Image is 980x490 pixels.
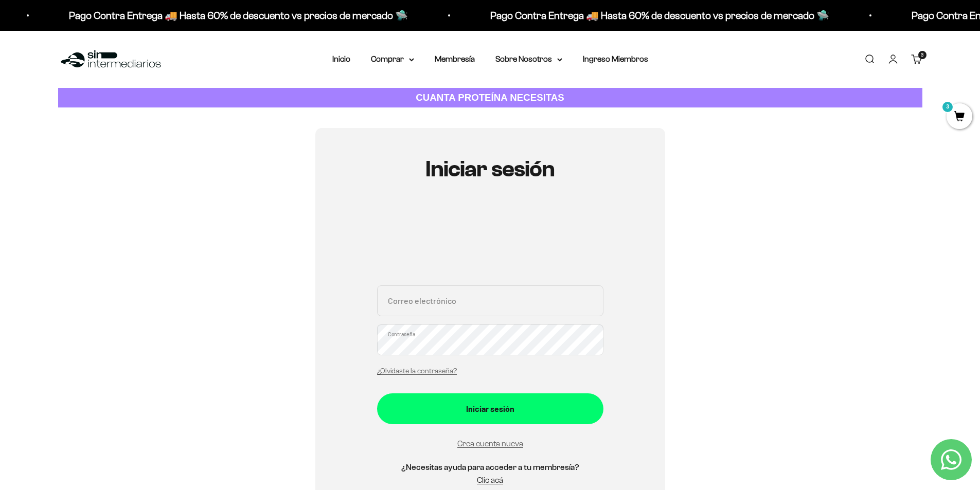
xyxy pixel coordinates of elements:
[921,52,923,58] span: 3
[371,52,414,66] summary: Comprar
[457,439,523,448] a: Crea cuenta nueva
[435,55,475,63] a: Membresía
[377,393,603,424] button: Iniciar sesión
[398,402,583,415] div: Iniciar sesión
[477,476,503,484] a: Clic acá
[487,7,826,24] p: Pago Contra Entrega 🚚 Hasta 60% de descuento vs precios de mercado 🛸
[65,7,404,24] p: Pago Contra Entrega 🚚 Hasta 60% de descuento vs precios de mercado 🛸
[377,212,603,273] iframe: Social Login Buttons
[583,55,648,63] a: Ingreso Miembros
[495,52,562,66] summary: Sobre Nosotros
[941,101,954,113] mark: 3
[58,88,922,108] a: CUANTA PROTEÍNA NECESITAS
[947,112,972,123] a: 3
[416,92,564,103] strong: CUANTA PROTEÍNA NECESITAS
[377,367,457,375] a: ¿Olvidaste la contraseña?
[332,55,350,63] a: Inicio
[377,461,603,474] h5: ¿Necesitas ayuda para acceder a tu membresía?
[377,157,603,182] h1: Iniciar sesión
